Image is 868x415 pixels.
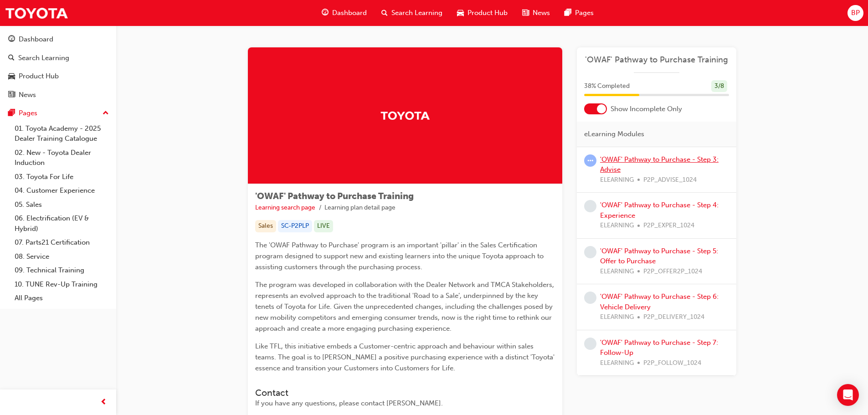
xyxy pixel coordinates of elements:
[11,170,113,184] a: 03. Toyota For Life
[565,7,571,19] span: pages-icon
[391,8,442,18] span: Search Learning
[314,220,333,232] div: LIVE
[600,358,634,369] span: ELEARNING
[278,220,312,232] div: SC-P2PLP
[643,266,702,277] span: P2P_OFFER2P_1024
[600,338,718,357] a: 'OWAF' Pathway to Purchase - Step 7: Follow-Up
[611,104,682,114] span: Show Incomplete Only
[584,292,596,304] span: learningRecordVerb_NONE-icon
[4,87,113,103] a: News
[103,108,109,119] span: up-icon
[255,241,545,271] span: The 'OWAF Pathway to Purchase' program is an important 'pillar' in the Sales Certification progra...
[584,200,596,212] span: learningRecordVerb_NONE-icon
[332,8,367,18] span: Dashboard
[557,4,601,22] a: pages-iconPages
[8,54,15,62] span: search-icon
[11,122,113,146] a: 01. Toyota Academy - 2025 Dealer Training Catalogue
[584,129,644,139] span: eLearning Modules
[533,8,550,18] span: News
[19,34,53,45] div: Dashboard
[847,5,863,21] button: BP
[314,4,374,22] a: guage-iconDashboard
[643,175,697,185] span: P2P_ADVISE_1024
[584,246,596,258] span: learningRecordVerb_NONE-icon
[100,397,107,408] span: prev-icon
[643,220,694,231] span: P2P_EXPER_1024
[374,4,450,22] a: search-iconSearch Learning
[19,71,59,82] div: Product Hub
[5,3,68,23] img: Trak
[255,342,556,372] span: Like TFL, this initiative embeds a Customer-centric approach and behaviour within sales teams. Th...
[643,312,704,323] span: P2P_DELIVERY_1024
[19,108,37,118] div: Pages
[11,250,113,264] a: 08. Service
[837,384,859,406] div: Open Intercom Messenger
[522,7,529,19] span: news-icon
[255,281,556,333] span: The program was developed in collaboration with the Dealer Network and TMCA Stakeholders, represe...
[584,338,596,350] span: learningRecordVerb_NONE-icon
[457,7,464,19] span: car-icon
[4,29,113,105] button: DashboardSearch LearningProduct HubNews
[11,277,113,292] a: 10. TUNE Rev-Up Training
[8,36,15,44] span: guage-icon
[8,72,15,81] span: car-icon
[255,398,555,409] div: If you have any questions, please contact [PERSON_NAME].
[11,291,113,305] a: All Pages
[4,105,113,122] button: Pages
[643,358,701,369] span: P2P_FOLLOW_1024
[4,68,113,85] a: Product Hub
[255,220,276,232] div: Sales
[450,4,515,22] a: car-iconProduct Hub
[584,154,596,167] span: learningRecordVerb_ATTEMPT-icon
[11,198,113,212] a: 05. Sales
[711,80,727,92] div: 3 / 8
[600,312,634,323] span: ELEARNING
[255,204,315,211] a: Learning search page
[4,50,113,67] a: Search Learning
[8,91,15,99] span: news-icon
[11,184,113,198] a: 04. Customer Experience
[11,146,113,170] a: 02. New - Toyota Dealer Induction
[600,247,718,266] a: 'OWAF' Pathway to Purchase - Step 5: Offer to Purchase
[575,8,594,18] span: Pages
[584,81,630,92] span: 38 % Completed
[11,236,113,250] a: 07. Parts21 Certification
[467,8,508,18] span: Product Hub
[4,31,113,48] a: Dashboard
[8,109,15,118] span: pages-icon
[11,211,113,236] a: 06. Electrification (EV & Hybrid)
[600,155,719,174] a: 'OWAF' Pathway to Purchase - Step 3: Advise
[255,191,414,201] span: 'OWAF' Pathway to Purchase Training
[322,7,329,19] span: guage-icon
[18,53,69,63] div: Search Learning
[600,292,719,311] a: 'OWAF' Pathway to Purchase - Step 6: Vehicle Delivery
[11,263,113,277] a: 09. Technical Training
[600,220,634,231] span: ELEARNING
[380,108,430,123] img: Trak
[324,203,395,213] li: Learning plan detail page
[584,55,729,65] a: 'OWAF' Pathway to Purchase Training
[381,7,388,19] span: search-icon
[515,4,557,22] a: news-iconNews
[600,201,719,220] a: 'OWAF' Pathway to Purchase - Step 4: Experience
[19,90,36,100] div: News
[600,266,634,277] span: ELEARNING
[851,8,860,18] span: BP
[255,388,555,398] h3: Contact
[600,175,634,185] span: ELEARNING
